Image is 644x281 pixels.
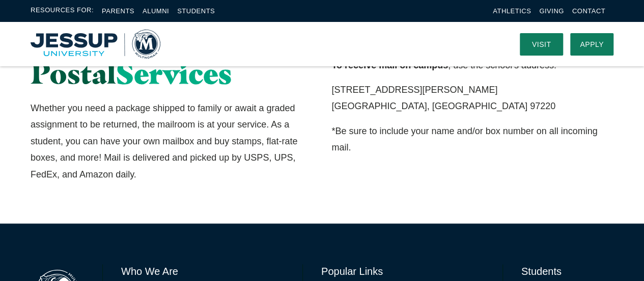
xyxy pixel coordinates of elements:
a: Home [31,30,160,59]
p: Whether you need a package shipped to family or await a graded assignment to be returned, the mai... [31,100,313,183]
h6: Popular Links [321,264,484,278]
a: Alumni [143,7,169,15]
a: Visit [520,33,563,56]
p: [STREET_ADDRESS][PERSON_NAME] [GEOGRAPHIC_DATA], [GEOGRAPHIC_DATA] 97220 [331,82,613,115]
a: Contact [572,7,605,15]
h2: Postal [31,57,313,90]
a: Parents [102,7,134,15]
h6: Who We Are [121,264,284,278]
span: Resources For: [31,5,94,17]
a: Athletics [493,7,531,15]
a: Giving [539,7,564,15]
img: Multnomah University Logo [31,30,160,59]
a: Students [177,7,215,15]
h6: Students [521,264,613,278]
p: *Be sure to include your name and/or box number on all incoming mail. [331,123,613,156]
a: Apply [570,33,613,56]
span: Services [116,56,232,91]
strong: To receive mail on campus [331,60,448,70]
